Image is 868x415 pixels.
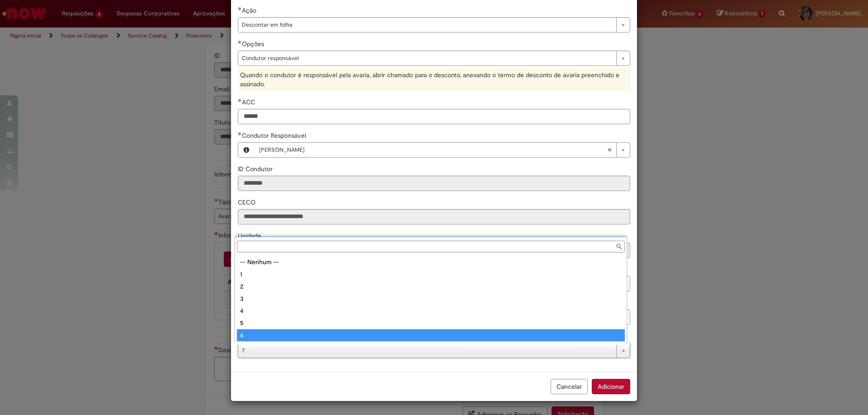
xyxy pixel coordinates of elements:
[237,256,625,268] div: -- Nenhum --
[237,293,625,305] div: 3
[235,254,627,345] ul: Número de parcelas
[237,329,625,341] div: 6
[237,268,625,280] div: 1
[237,341,625,354] div: 7
[237,280,625,293] div: 2
[237,305,625,317] div: 4
[237,317,625,329] div: 5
